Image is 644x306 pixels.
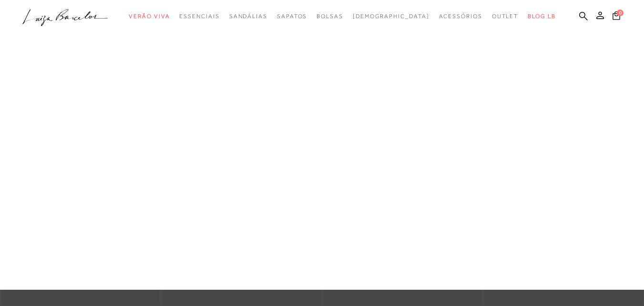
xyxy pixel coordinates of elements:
[179,8,219,25] a: categoryNavScreenReaderText
[229,8,267,25] a: categoryNavScreenReaderText
[528,13,555,20] span: BLOG LB
[528,8,555,25] a: BLOG LB
[353,13,429,20] span: [DEMOGRAPHIC_DATA]
[129,8,170,25] a: categoryNavScreenReaderText
[129,13,170,20] span: Verão Viva
[610,11,623,23] button: 0
[277,13,307,20] span: Sapatos
[317,13,343,20] span: Bolsas
[229,13,267,20] span: Sandálias
[179,13,219,20] span: Essenciais
[439,13,482,20] span: Acessórios
[317,8,343,25] a: categoryNavScreenReaderText
[492,13,519,20] span: Outlet
[617,10,624,16] span: 0
[277,8,307,25] a: categoryNavScreenReaderText
[439,8,482,25] a: categoryNavScreenReaderText
[492,8,519,25] a: categoryNavScreenReaderText
[353,8,429,25] a: noSubCategoriesText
